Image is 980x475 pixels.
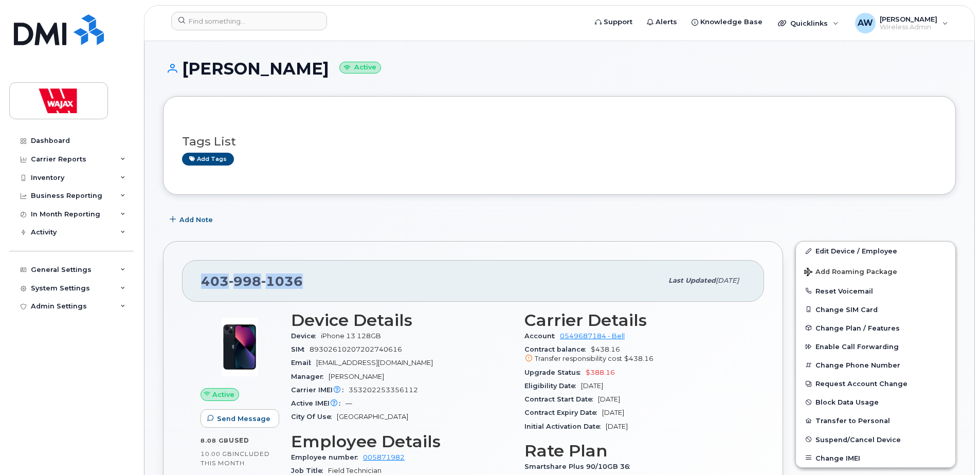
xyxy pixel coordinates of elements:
[581,382,603,390] span: [DATE]
[796,261,955,282] button: Add Roaming Package
[804,268,897,278] span: Add Roaming Package
[796,319,955,337] button: Change Plan / Features
[291,386,349,394] span: Carrier IMEI
[796,300,955,319] button: Change SIM Card
[796,356,955,374] button: Change Phone Number
[291,467,328,474] span: Job Title
[524,409,602,416] span: Contract Expiry Date
[201,450,270,467] span: included this month
[291,373,329,380] span: Manager
[201,437,229,444] span: 8.08 GB
[668,277,716,284] span: Last updated
[291,345,310,353] span: SIM
[349,386,418,394] span: 353202253356112
[291,311,512,330] h3: Device Details
[310,345,402,353] span: 89302610207202740616
[346,399,352,407] span: —
[796,374,955,393] button: Request Account Change
[796,242,955,260] a: Edit Device / Employee
[524,311,746,330] h3: Carrier Details
[560,332,625,340] a: 0549687184 - Bell
[586,369,615,376] span: $388.16
[606,423,628,430] span: [DATE]
[524,463,635,470] span: Smartshare Plus 90/10GB 36
[217,414,270,424] span: Send Message
[163,210,222,229] button: Add Note
[598,395,620,403] span: [DATE]
[535,355,622,362] span: Transfer responsibility cost
[363,453,405,461] a: 005871982
[524,423,606,430] span: Initial Activation Date
[796,430,955,449] button: Suspend/Cancel Device
[179,215,213,225] span: Add Note
[291,413,337,421] span: City Of Use
[337,413,408,421] span: [GEOGRAPHIC_DATA]
[212,390,234,399] span: Active
[524,369,586,376] span: Upgrade Status
[524,442,746,460] h3: Rate Plan
[291,332,321,340] span: Device
[524,332,560,340] span: Account
[796,337,955,356] button: Enable Call Forwarding
[524,395,598,403] span: Contract Start Date
[524,382,581,390] span: Eligibility Date
[291,359,316,367] span: Email
[329,373,384,380] span: [PERSON_NAME]
[182,135,937,148] h3: Tags List
[321,332,381,340] span: iPhone 13 128GB
[716,277,739,284] span: [DATE]
[291,399,346,407] span: Active IMEI
[815,324,900,332] span: Change Plan / Features
[796,282,955,300] button: Reset Voicemail
[796,411,955,430] button: Transfer to Personal
[316,359,433,367] span: [EMAIL_ADDRESS][DOMAIN_NAME]
[182,153,234,166] a: Add tags
[209,316,270,378] img: image20231002-3703462-1ig824h.jpeg
[524,345,591,353] span: Contract balance
[261,273,303,289] span: 1036
[229,436,249,444] span: used
[524,345,746,364] span: $438.16
[291,453,363,461] span: Employee number
[796,393,955,411] button: Block Data Usage
[602,409,624,416] span: [DATE]
[815,435,901,443] span: Suspend/Cancel Device
[339,62,381,74] small: Active
[291,432,512,451] h3: Employee Details
[201,450,232,458] span: 10.00 GB
[815,343,899,351] span: Enable Call Forwarding
[328,467,382,474] span: Field Technician
[201,409,279,428] button: Send Message
[796,449,955,467] button: Change IMEI
[163,60,956,78] h1: [PERSON_NAME]
[624,355,654,362] span: $438.16
[201,273,303,289] span: 403
[229,273,261,289] span: 998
